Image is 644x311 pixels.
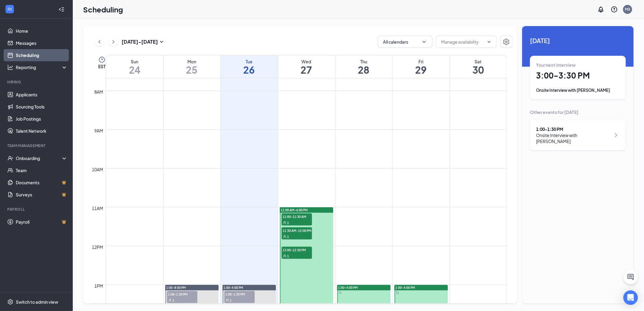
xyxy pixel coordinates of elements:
svg: SmallChevronDown [158,38,165,45]
div: Fri [393,59,450,65]
div: Onsite Interview with [PERSON_NAME] [536,132,611,144]
button: ChevronLeft [95,37,104,46]
a: DocumentsCrown [16,176,68,189]
div: 10am [91,166,105,173]
span: 11:00 AM-6:00 PM [281,208,308,212]
a: Sourcing Tools [16,101,68,113]
div: Open Intercom Messenger [623,290,638,305]
span: 1 [287,235,289,239]
button: ChevronRight [109,37,118,46]
svg: ChevronRight [110,38,116,45]
input: Manage availability [441,38,484,45]
svg: QuestionInfo [611,6,618,13]
span: 11:00-11:30 AM [282,213,312,219]
span: 1:00-4:00 PM [396,286,415,290]
div: Wed [278,59,335,65]
h1: 28 [335,65,392,75]
div: Onsite Interview with [PERSON_NAME] [536,87,620,93]
div: Mon [163,59,220,65]
a: Team [16,164,68,176]
span: 1:00-4:00 PM [338,286,358,290]
a: Talent Network [16,125,68,137]
h1: 30 [450,65,507,75]
div: Other events for [DATE] [530,109,626,115]
a: August 25, 2025 [163,55,220,78]
svg: Analysis [7,64,13,70]
svg: User [226,299,229,302]
div: 12pm [91,244,105,250]
svg: Settings [503,38,510,45]
span: 1:00-1:30 PM [224,291,255,297]
svg: UserCheck [7,155,13,161]
svg: User [283,221,287,225]
div: Hiring [7,79,66,85]
h3: [DATE] - [DATE] [122,38,158,45]
div: Sat [450,59,507,65]
h1: 25 [163,65,220,75]
span: 1 [287,254,289,258]
a: August 28, 2025 [335,55,392,78]
h1: 24 [106,65,163,75]
svg: ChevronRight [612,132,620,139]
div: Thu [335,59,392,65]
svg: User [283,235,287,239]
svg: User [168,299,172,302]
span: 11:30 AM-12:00 PM [282,227,312,233]
div: M3 [625,7,630,12]
a: Home [16,25,68,37]
a: Applicants [16,89,68,101]
a: August 26, 2025 [221,55,278,78]
svg: WorkstreamLogo [7,6,13,12]
svg: User [283,254,287,258]
svg: Settings [7,299,13,305]
div: Onboarding [16,155,62,161]
svg: ChatActive [627,273,634,281]
h1: 27 [278,65,335,75]
svg: Notifications [597,6,605,13]
a: August 30, 2025 [450,55,507,78]
span: 1:00-4:00 PM [224,286,243,290]
span: 1:00-1:30 PM [167,291,197,297]
h1: 29 [393,65,450,75]
div: 1:00 - 1:30 PM [536,126,611,132]
div: 8am [93,89,105,95]
a: Messages [16,37,68,49]
div: Your next interview [536,62,620,68]
div: 11am [91,205,105,212]
svg: ChevronDown [487,39,491,44]
span: 1 [287,221,289,225]
span: [DATE] [530,36,626,45]
a: Scheduling [16,49,68,61]
div: Team Management [7,143,66,148]
svg: ChevronLeft [96,38,102,45]
svg: ChevronDown [421,39,427,45]
a: SurveysCrown [16,189,68,201]
a: August 24, 2025 [106,55,163,78]
button: All calendarsChevronDown [378,36,432,48]
div: Switch to admin view [16,299,58,305]
svg: Sync [339,291,342,294]
span: 12:00-12:30 PM [282,247,312,253]
button: ChatActive [623,270,638,284]
div: Tue [221,59,278,65]
a: Job Postings [16,113,68,125]
span: 1 [173,298,175,303]
h1: 3:00 - 3:30 PM [536,70,620,81]
div: Payroll [7,207,66,212]
h1: 26 [221,65,278,75]
a: PayrollCrown [16,216,68,228]
div: Sun [106,59,163,65]
a: August 29, 2025 [393,55,450,78]
svg: Collapse [59,6,65,12]
svg: Clock [98,56,106,63]
div: 1pm [93,283,105,289]
span: EST [98,63,106,69]
span: 1:00-8:00 PM [166,286,186,290]
a: August 27, 2025 [278,55,335,78]
div: Reporting [16,64,68,70]
svg: Sync [396,291,399,294]
div: 9am [93,127,105,134]
h1: Scheduling [83,4,123,15]
button: Settings [500,36,512,48]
